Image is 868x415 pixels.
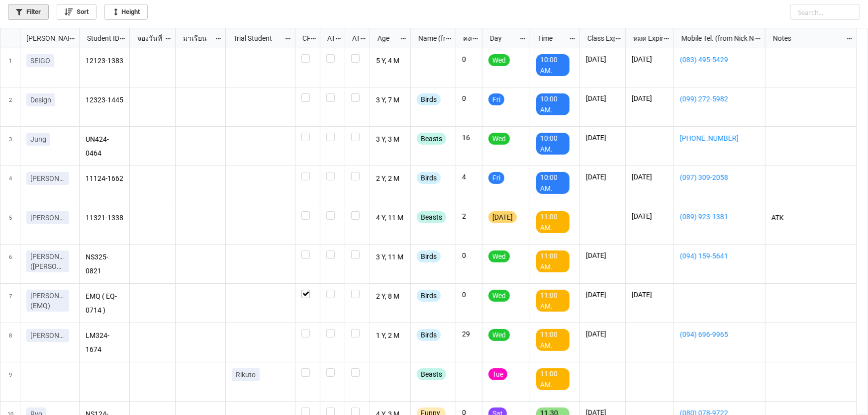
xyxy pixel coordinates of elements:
[680,133,759,144] a: [PHONE_NUMBER]
[680,329,759,340] a: (094) 696-9965
[680,54,759,65] a: (083) 495-5429
[9,166,12,205] span: 4
[767,33,846,44] div: Notes
[30,56,50,66] p: SEIGO
[488,368,507,380] div: Tue
[131,33,165,44] div: จองวันที่
[236,370,256,380] p: Rikuto
[30,213,65,223] p: [PERSON_NAME]
[462,54,476,64] p: 0
[376,54,405,68] p: 5 Y, 4 M
[484,33,519,44] div: Day
[627,33,663,44] div: หมด Expired date (from [PERSON_NAME] Name)
[30,95,51,105] p: Design
[417,368,446,380] div: Beasts
[412,33,445,44] div: Name (from Class)
[586,133,619,143] p: [DATE]
[9,48,12,87] span: 1
[586,93,619,103] p: [DATE]
[30,251,65,271] p: [PERSON_NAME] ([PERSON_NAME])
[680,250,759,261] a: (094) 159-5641
[536,133,570,155] div: 10:00 AM.
[86,329,124,356] p: LM324-1674
[462,250,476,260] p: 0
[536,290,570,312] div: 11:00 AM.
[9,127,12,166] span: 3
[376,329,405,343] p: 1 Y, 2 M
[488,172,504,184] div: Fri
[30,173,65,183] p: [PERSON_NAME]
[632,290,668,300] p: [DATE]
[462,172,476,182] p: 4
[536,211,570,233] div: 11:00 AM.
[346,33,360,44] div: ATK
[30,291,65,311] p: [PERSON_NAME] (EMQ)
[417,290,441,302] div: Birds
[632,54,668,64] p: [DATE]
[376,211,405,225] p: 4 Y, 11 M
[488,329,510,341] div: Wed
[536,93,570,115] div: 10:00 AM.
[586,329,619,339] p: [DATE]
[86,211,124,225] p: 11321-1338
[536,54,570,76] div: 10:00 AM.
[462,133,476,143] p: 16
[536,250,570,272] div: 11:00 AM.
[462,329,476,339] p: 29
[488,211,517,223] div: [DATE]
[30,134,46,144] p: Jung
[462,290,476,300] p: 0
[86,93,124,107] p: 12323-1445
[57,4,96,20] a: Sort
[296,33,310,44] div: CF
[81,33,119,44] div: Student ID (from [PERSON_NAME] Name)
[581,33,615,44] div: Class Expiration
[632,172,668,182] p: [DATE]
[376,93,405,107] p: 3 Y, 7 M
[9,87,12,126] span: 2
[417,329,441,341] div: Birds
[417,93,441,105] div: Birds
[536,172,570,194] div: 10:00 AM.
[86,172,124,186] p: 11124-1662
[376,133,405,147] p: 3 Y, 3 M
[8,4,49,20] a: Filter
[488,250,510,262] div: Wed
[488,54,510,66] div: Wed
[9,205,12,244] span: 5
[532,33,569,44] div: Time
[586,250,619,260] p: [DATE]
[586,290,619,300] p: [DATE]
[417,211,446,223] div: Beasts
[462,211,476,221] p: 2
[680,211,759,222] a: (089) 923-1381
[9,245,12,283] span: 6
[457,33,472,44] div: คงเหลือ (from Nick Name)
[30,331,65,340] p: [PERSON_NAME]ปู
[680,172,759,183] a: (097) 309-2058
[372,33,400,44] div: Age
[177,33,215,44] div: มาเรียน
[632,211,668,221] p: [DATE]
[376,172,405,186] p: 2 Y, 2 M
[536,368,570,390] div: 11:00 AM.
[20,33,69,44] div: [PERSON_NAME] Name
[9,362,12,401] span: 9
[376,290,405,304] p: 2 Y, 8 M
[0,28,80,48] div: grid
[675,33,754,44] div: Mobile Tel. (from Nick Name)
[376,250,405,264] p: 3 Y, 11 M
[9,323,12,362] span: 8
[227,33,285,44] div: Trial Student
[488,290,510,302] div: Wed
[417,172,441,184] div: Birds
[586,172,619,182] p: [DATE]
[462,93,476,103] p: 0
[86,250,124,277] p: NS325-0821
[772,211,851,225] p: ATK
[417,133,446,145] div: Beasts
[586,54,619,64] p: [DATE]
[417,250,441,262] div: Birds
[790,4,860,20] input: Search...
[632,93,668,103] p: [DATE]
